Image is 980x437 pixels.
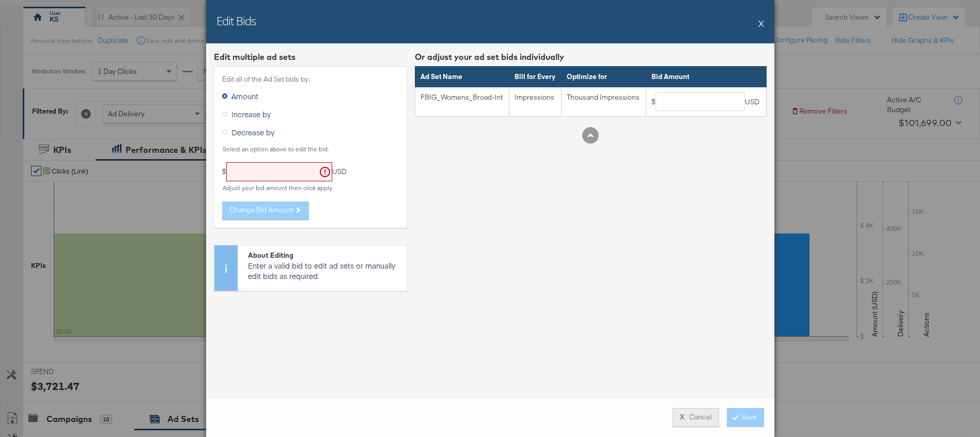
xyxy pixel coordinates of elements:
[680,412,685,422] strong: X
[562,67,646,87] th: Optimize for
[562,87,646,117] td: Thousand Impressions
[651,97,656,107] div: $
[222,74,399,84] label: Edit all of the Ad Set bids by:
[231,127,274,137] span: Decrease by
[248,260,402,281] p: Enter a valid bid to edit ad sets or manually edit bids as required.
[646,67,766,87] th: Bid Amount
[332,167,347,177] div: USD
[509,67,562,87] th: Bill for Every
[415,67,509,87] th: Ad Set Name
[745,97,759,107] div: USD
[214,51,408,63] div: Edit multiple ad sets
[231,91,258,101] span: Amount
[509,87,562,117] td: Impressions
[248,251,402,260] div: About Editing
[231,109,271,119] span: Increase by
[222,167,226,177] div: $
[222,184,399,192] div: Adjust your bid amount then click apply
[421,92,504,102] div: FBIG_Womens_Broad-Int
[673,408,719,427] button: X Cancel
[222,146,399,153] div: Select an option above to edit the bid.
[216,13,256,28] h2: Edit Bids
[758,13,764,34] button: X
[415,51,767,63] div: Or adjust your ad set bids individually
